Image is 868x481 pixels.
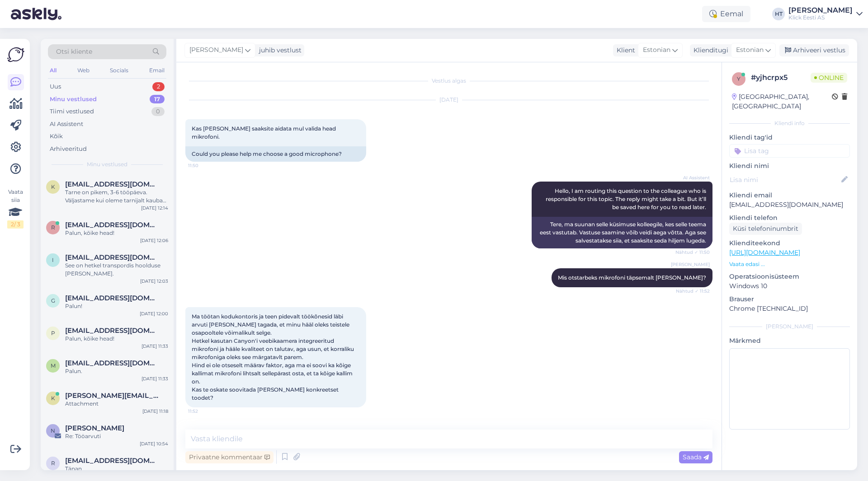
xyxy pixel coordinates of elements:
[7,220,24,229] div: 2 / 3
[50,120,83,129] div: AI Assistent
[87,160,127,168] span: Minu vestlused
[188,162,222,169] span: 11:50
[51,183,55,190] span: k
[729,191,850,200] p: Kliendi email
[675,249,710,256] span: Nähtud ✓ 11:50
[185,146,366,162] div: Could you please help me choose a good microphone?
[50,107,94,116] div: Tiimi vestlused
[65,392,159,400] span: karl@voruvald.ee
[729,133,850,142] p: Kliendi tag'id
[729,238,850,248] p: Klienditeekond
[51,297,55,304] span: g
[185,77,712,85] div: Vestlus algas
[192,125,337,140] span: Kas [PERSON_NAME] saaksite aidata mul valida head mikrofoni.
[48,65,58,76] div: All
[729,294,850,304] p: Brauser
[7,188,24,229] div: Vaata siia
[65,253,159,262] span: Inesarusoo@gmail.com
[729,161,850,171] p: Kliendi nimi
[65,188,168,205] div: Tarne on pikem, 3-6 tööpäeva. Väljastame kui oleme tarnijalt kauba saanud.
[192,313,355,401] span: Ma töötan kodukontoris ja teen pidevalt töökõnesid läbi arvuti [PERSON_NAME] tagada, et minu hääl...
[7,46,24,63] img: Askly Logo
[65,424,124,432] span: Niina Kumlander
[140,440,168,447] div: [DATE] 10:54
[140,278,168,285] div: [DATE] 12:03
[729,304,850,313] p: Chrome [TECHNICAL_ID]
[736,45,764,55] span: Estonian
[65,400,168,408] div: Attachment
[558,274,706,281] span: Mis otstarbeks mikrofoni täpsemalt [PERSON_NAME]?
[732,92,832,111] div: [GEOGRAPHIC_DATA], [GEOGRAPHIC_DATA]
[729,223,802,235] div: Küsi telefoninumbrit
[65,359,159,367] span: mari@energiakeskus.ee
[108,65,130,76] div: Socials
[788,7,863,21] a: [PERSON_NAME]Klick Eesti AS
[65,221,159,229] span: rain@jogioja.ee
[65,465,168,473] div: Tänan
[613,46,635,55] div: Klient
[50,145,87,154] div: Arhiveeritud
[151,107,165,116] div: 0
[51,330,55,336] span: p
[189,45,243,55] span: [PERSON_NAME]
[51,362,56,369] span: m
[690,46,728,55] div: Klienditugi
[811,73,847,83] span: Online
[185,451,274,463] div: Privaatne kommentaar
[772,8,785,20] div: HT
[142,343,168,350] div: [DATE] 11:33
[729,336,850,346] p: Märkmed
[142,375,168,382] div: [DATE] 11:33
[65,294,159,302] span: grosselisabeth16@gmail.com
[147,65,166,76] div: Email
[140,237,168,244] div: [DATE] 12:06
[729,260,850,268] p: Vaata edasi ...
[185,96,712,104] div: [DATE]
[65,229,168,237] div: Palun, kõike head!
[729,213,850,223] p: Kliendi telefon
[65,367,168,375] div: Palun.
[65,180,159,188] span: ktobreluts3@gmail.com
[729,200,850,210] p: [EMAIL_ADDRESS][DOMAIN_NAME]
[65,335,168,343] div: Palun, kõike head!
[779,44,849,56] div: Arhiveeri vestlus
[188,408,222,415] span: 11:52
[150,95,165,104] div: 17
[737,75,741,82] span: y
[729,119,850,127] div: Kliendi info
[729,272,850,281] p: Operatsioonisüsteem
[75,65,91,76] div: Web
[255,46,302,55] div: juhib vestlust
[788,14,853,21] div: Klick Eesti AS
[50,82,61,91] div: Uus
[52,257,54,263] span: I
[56,47,92,56] span: Otsi kliente
[51,395,55,402] span: k
[65,432,168,440] div: Re: Tööarvuti
[751,72,811,83] div: # yjhcrpx5
[671,420,710,427] span: [PERSON_NAME]
[676,174,710,181] span: AI Assistent
[729,281,850,291] p: Windows 10
[65,457,159,465] span: raunoldo@gmail.com
[152,82,165,91] div: 2
[140,310,168,317] div: [DATE] 12:00
[788,7,853,14] div: [PERSON_NAME]
[730,175,840,185] input: Lisa nimi
[50,95,97,104] div: Minu vestlused
[729,144,850,158] input: Lisa tag
[532,217,712,248] div: Tere, ma suunan selle küsimuse kolleegile, kes selle teema eest vastutab. Vastuse saamine võib ve...
[51,224,55,231] span: r
[65,302,168,310] div: Palun!
[65,327,159,335] span: pille.teetlok@mail.ee
[141,205,168,211] div: [DATE] 12:14
[50,132,63,141] div: Kõik
[51,427,55,434] span: N
[142,408,168,415] div: [DATE] 11:18
[643,45,670,55] span: Estonian
[729,248,800,257] a: [URL][DOMAIN_NAME]
[671,261,710,268] span: [PERSON_NAME]
[729,322,850,331] div: [PERSON_NAME]
[683,453,709,461] span: Saada
[546,187,708,210] span: Hello, I am routing this question to the colleague who is responsible for this topic. The reply m...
